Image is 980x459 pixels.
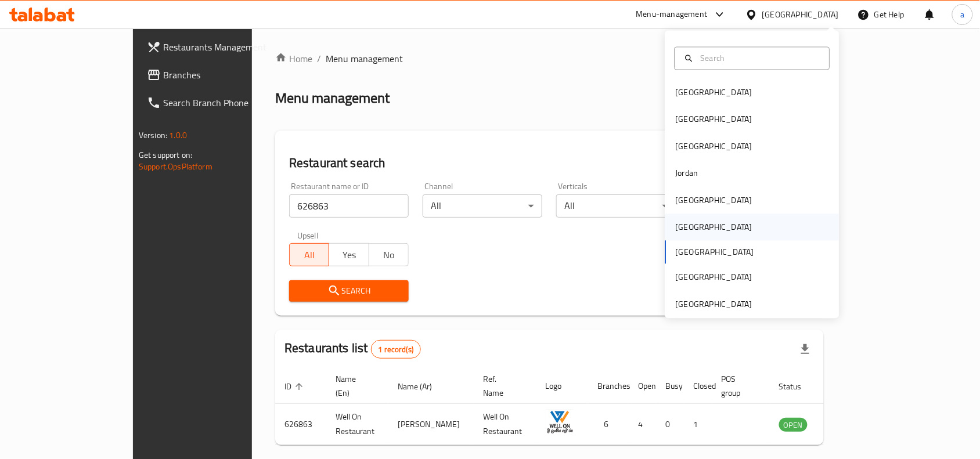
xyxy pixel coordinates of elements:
td: Well On Restaurant [326,404,388,445]
div: Total records count [371,340,421,359]
div: [GEOGRAPHIC_DATA] [762,8,839,21]
a: Restaurants Management [138,33,297,61]
span: Search Branch Phone [163,96,287,110]
div: [GEOGRAPHIC_DATA] [676,271,752,284]
span: Get support on: [139,147,192,162]
label: Upsell [297,232,319,240]
button: Search [289,280,409,302]
span: No [374,247,404,263]
a: Branches [138,61,297,89]
button: All [289,243,329,266]
button: No [369,243,409,266]
div: Jordan [676,167,698,180]
h2: Menu management [275,89,390,107]
h2: Restaurants list [284,339,421,359]
th: Open [629,368,657,404]
button: Yes [329,243,369,266]
span: Name (En) [336,372,374,400]
td: 0 [657,404,684,445]
span: Status [779,380,817,393]
span: POS group [722,372,756,400]
div: [GEOGRAPHIC_DATA] [676,140,752,153]
span: ID [284,380,307,393]
div: All [556,194,676,218]
span: OPEN [779,418,808,432]
span: Name (Ar) [398,380,447,393]
div: Menu-management [636,8,708,21]
span: Yes [334,247,364,263]
span: Ref. Name [483,372,522,400]
div: [GEOGRAPHIC_DATA] [676,221,752,234]
input: Search [696,52,823,64]
td: [PERSON_NAME] [388,404,474,445]
div: [GEOGRAPHIC_DATA] [676,113,752,126]
span: All [294,247,325,263]
span: a [960,8,964,21]
span: Search [298,284,399,298]
td: 6 [588,404,629,445]
li: / [317,52,321,66]
th: Logo [536,368,588,404]
td: 4 [629,404,657,445]
div: [GEOGRAPHIC_DATA] [676,194,752,207]
a: Support.OpsPlatform [139,159,212,174]
table: enhanced table [275,368,871,445]
img: Well On Restaurant [545,407,574,436]
input: Search for restaurant name or ID.. [289,194,409,218]
div: [GEOGRAPHIC_DATA] [676,298,752,310]
th: Busy [657,368,684,404]
span: 1.0.0 [169,128,187,143]
span: Version: [139,128,167,143]
a: Search Branch Phone [138,89,297,117]
td: 626863 [275,404,326,445]
span: Branches [163,68,287,82]
th: Branches [588,368,629,404]
div: [GEOGRAPHIC_DATA] [676,86,752,99]
nav: breadcrumb [275,52,824,66]
td: 1 [684,404,712,445]
span: Restaurants Management [163,40,287,54]
th: Closed [684,368,712,404]
span: Menu management [326,52,403,66]
span: 1 record(s) [372,344,421,355]
div: All [423,194,542,218]
h2: Restaurant search [289,154,810,172]
td: Well On Restaurant [474,404,536,445]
